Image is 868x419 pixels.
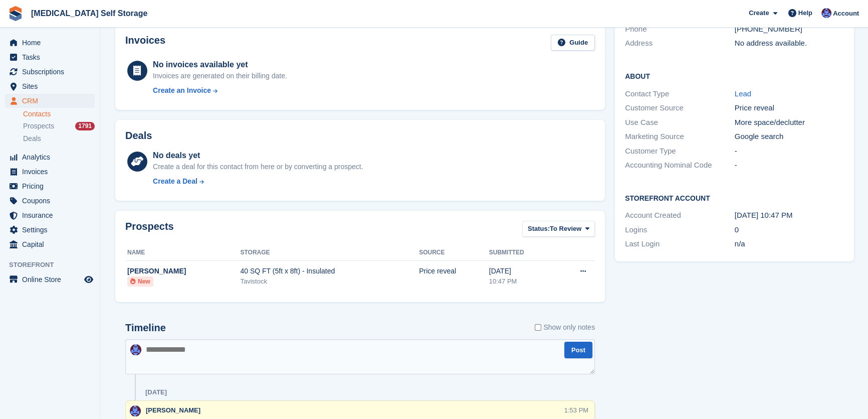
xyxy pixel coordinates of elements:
div: n/a [735,238,844,250]
div: More space/declutter [735,117,844,128]
div: [PHONE_NUMBER] [735,24,844,35]
span: Prospects [23,121,54,131]
span: Insurance [22,208,82,222]
span: Status: [528,224,550,234]
div: Tavistock [240,276,419,287]
div: - [735,160,844,171]
div: Marketing Source [625,131,735,143]
a: menu [5,237,95,251]
div: Customer Type [625,146,735,157]
input: Show only notes [535,322,541,333]
h2: Prospects [125,221,174,239]
a: [MEDICAL_DATA] Self Storage [27,5,151,22]
div: Price reveal [419,266,489,276]
div: Phone [625,24,735,35]
span: Tasks [22,50,82,64]
a: menu [5,179,95,193]
div: Accounting Nominal Code [625,160,735,171]
div: 0 [735,224,844,236]
label: Show only notes [535,322,595,333]
img: Helen Walker [821,8,831,18]
a: Deals [23,133,95,144]
div: [PERSON_NAME] [127,266,240,276]
div: Create a deal for this contact from here or by converting a prospect. [153,162,363,172]
div: Create an Invoice [153,85,211,96]
li: New [127,276,153,287]
th: Submitted [489,245,555,261]
div: 1791 [75,122,95,130]
a: menu [5,194,95,208]
a: Create a Deal [153,176,363,187]
a: menu [5,272,95,287]
div: Account Created [625,210,735,221]
div: - [735,146,844,157]
span: To Review [550,224,581,234]
a: Prospects 1791 [23,121,95,131]
div: Logins [625,224,735,236]
div: Invoices are generated on their billing date. [153,71,287,81]
span: Analytics [22,150,82,164]
span: Deals [23,134,41,144]
span: Sites [22,79,82,93]
img: Helen Walker [130,405,141,416]
a: menu [5,36,95,50]
div: Contact Type [625,88,735,100]
div: 10:47 PM [489,276,555,287]
a: menu [5,165,95,179]
button: Post [564,342,592,358]
span: CRM [22,94,82,108]
div: Customer Source [625,102,735,114]
a: Create an Invoice [153,85,287,96]
span: [PERSON_NAME] [146,406,200,414]
span: Online Store [22,272,82,287]
div: Address [625,38,735,49]
a: menu [5,79,95,93]
div: Price reveal [735,102,844,114]
span: Storefront [9,260,100,270]
h2: About [625,71,844,81]
h2: Invoices [125,35,165,51]
a: menu [5,50,95,64]
a: menu [5,65,95,79]
h2: Timeline [125,322,166,334]
th: Source [419,245,489,261]
img: Helen Walker [130,344,141,355]
th: Name [125,245,240,261]
a: Contacts [23,109,95,119]
span: Help [798,8,812,18]
span: Create [749,8,769,18]
div: [DATE] [145,388,167,396]
span: Coupons [22,194,82,208]
span: Capital [22,237,82,251]
a: menu [5,150,95,164]
span: Account [833,9,859,19]
div: [DATE] [489,266,555,276]
th: Storage [240,245,419,261]
div: Last Login [625,238,735,250]
div: No deals yet [153,150,363,162]
span: Subscriptions [22,65,82,79]
div: Create a Deal [153,176,197,187]
div: [DATE] 10:47 PM [735,210,844,221]
a: menu [5,94,95,108]
div: Use Case [625,117,735,128]
a: menu [5,223,95,237]
h2: Storefront Account [625,193,844,203]
a: Preview store [83,273,95,286]
span: Settings [22,223,82,237]
div: No invoices available yet [153,59,287,71]
h2: Deals [125,130,152,142]
a: Lead [735,89,751,98]
img: stora-icon-8386f47178a22dfd0bd8f6a31ec36ba5ce8667c1dd55bd0f319d3a0aa187defe.svg [8,6,23,21]
a: Guide [551,35,595,51]
div: No address available. [735,38,844,49]
a: menu [5,208,95,222]
div: Google search [735,131,844,143]
div: 1:53 PM [564,405,588,415]
span: Invoices [22,165,82,179]
div: 40 SQ FT (5ft x 8ft) - Insulated [240,266,419,276]
span: Home [22,36,82,50]
button: Status: To Review [522,221,595,237]
span: Pricing [22,179,82,193]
